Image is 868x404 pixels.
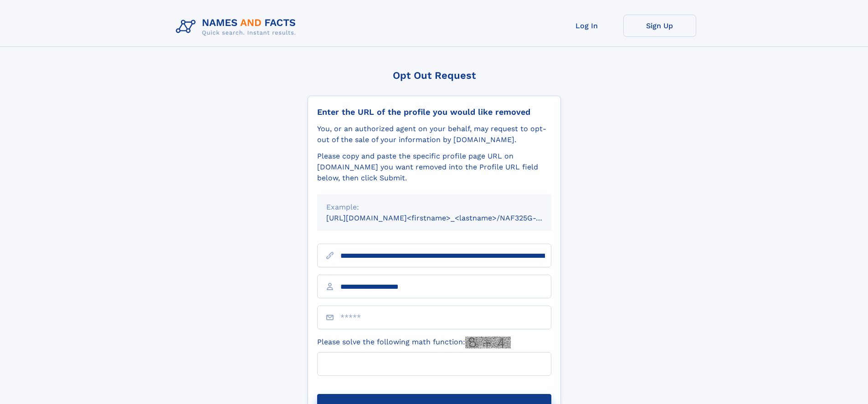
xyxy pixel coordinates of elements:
[317,107,551,117] div: Enter the URL of the profile you would like removed
[317,151,551,184] div: Please copy and paste the specific profile page URL on [DOMAIN_NAME] you want removed into the Pr...
[172,15,303,39] img: Logo Names and Facts
[550,15,623,37] a: Log In
[317,337,511,348] label: Please solve the following math function:
[326,214,569,222] small: [URL][DOMAIN_NAME]<firstname>_<lastname>/NAF325G-xxxxxxxx
[326,202,542,213] div: Example:
[308,70,561,81] div: Opt Out Request
[623,15,696,37] a: Sign Up
[317,123,551,145] div: You, or an authorized agent on your behalf, may request to opt-out of the sale of your informatio...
